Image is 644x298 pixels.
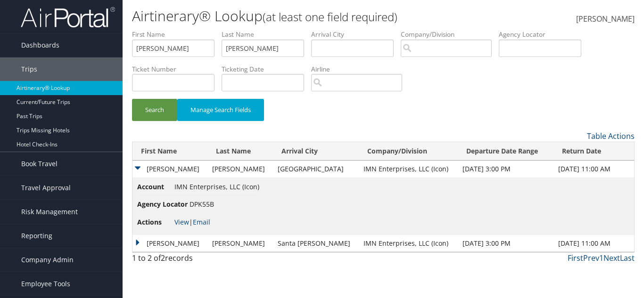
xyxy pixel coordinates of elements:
[311,30,401,39] label: Arrival City
[583,253,599,263] a: Prev
[587,131,635,141] a: Table Actions
[207,235,272,252] td: [PERSON_NAME]
[359,161,458,177] td: IMN Enterprises, LLC (Icon)
[599,253,603,263] a: 1
[207,161,272,177] td: [PERSON_NAME]
[273,142,359,161] th: Arrival City: activate to sort column ascending
[21,152,58,176] span: Book Travel
[132,6,467,26] h1: Airtinerary® Lookup
[132,252,247,268] div: 1 to 2 of records
[401,30,499,39] label: Company/Division
[568,253,583,263] a: First
[21,6,115,28] img: airportal-logo.png
[499,30,588,39] label: Agency Locator
[161,253,165,263] span: 2
[576,5,635,34] a: [PERSON_NAME]
[576,14,635,24] span: [PERSON_NAME]
[207,142,272,161] th: Last Name: activate to sort column ascending
[222,30,311,39] label: Last Name
[603,253,620,263] a: Next
[174,217,210,226] span: |
[177,99,264,121] button: Manage Search Fields
[311,64,409,74] label: Airline
[21,200,78,224] span: Risk Management
[458,235,553,252] td: [DATE] 3:00 PM
[174,217,189,226] a: View
[273,235,359,252] td: Santa [PERSON_NAME]
[21,33,59,57] span: Dashboards
[620,253,635,263] a: Last
[359,235,458,252] td: IMN Enterprises, LLC (Icon)
[553,235,634,252] td: [DATE] 11:00 AM
[132,30,222,39] label: First Name
[458,142,553,161] th: Departure Date Range: activate to sort column ascending
[190,200,214,209] span: DPK55B
[174,182,259,191] span: IMN Enterprises, LLC (Icon)
[263,9,397,24] small: (at least one field required)
[132,99,177,121] button: Search
[132,64,222,74] label: Ticket Number
[458,161,553,177] td: [DATE] 3:00 PM
[21,57,37,81] span: Trips
[21,176,71,200] span: Travel Approval
[21,248,74,272] span: Company Admin
[132,161,207,177] td: [PERSON_NAME]
[137,217,173,227] span: Actions
[137,182,173,192] span: Account
[222,64,311,74] label: Ticketing Date
[21,224,52,248] span: Reporting
[132,235,207,252] td: [PERSON_NAME]
[137,199,188,209] span: Agency Locator
[193,217,210,226] a: Email
[553,161,634,177] td: [DATE] 11:00 AM
[21,272,70,296] span: Employee Tools
[359,142,458,161] th: Company/Division
[132,142,207,161] th: First Name: activate to sort column descending
[553,142,634,161] th: Return Date: activate to sort column ascending
[273,161,359,177] td: [GEOGRAPHIC_DATA]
